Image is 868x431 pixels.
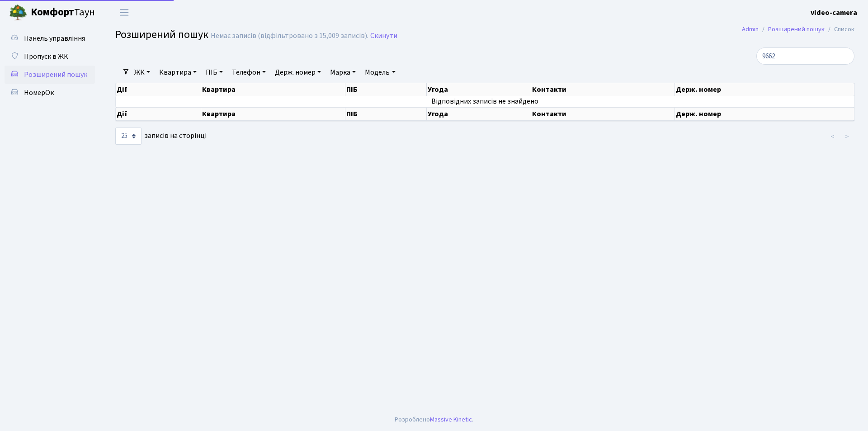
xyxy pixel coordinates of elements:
[531,83,675,96] th: Контакти
[427,83,531,96] th: Угода
[24,70,87,80] span: Розширений пошук
[370,32,397,40] a: Скинути
[811,8,857,18] b: video-camera
[811,7,857,18] a: video-camera
[131,65,154,80] a: ЖК
[430,415,472,424] a: Massive Kinetic
[9,4,27,22] img: logo.png
[427,107,531,121] th: Угода
[113,5,136,20] button: Переключити навігацію
[728,20,868,39] nav: breadcrumb
[116,107,201,121] th: Дії
[115,128,142,145] select: записів на сторінці
[31,5,95,20] span: Таун
[361,65,399,80] a: Модель
[115,128,207,145] label: записів на сторінці
[24,52,68,62] span: Пропуск в ЖК
[116,96,854,107] td: Відповідних записів не знайдено
[531,107,675,121] th: Контакти
[24,33,85,43] span: Панель управління
[5,29,95,47] a: Панель управління
[5,84,95,102] a: НомерОк
[201,83,346,96] th: Квартира
[675,83,854,96] th: Держ. номер
[228,65,269,80] a: Телефон
[742,24,759,34] a: Admin
[756,47,854,65] input: Пошук...
[156,65,200,80] a: Квартира
[271,65,325,80] a: Держ. номер
[395,415,473,425] div: Розроблено .
[5,47,95,66] a: Пропуск в ЖК
[326,65,359,80] a: Марка
[116,83,201,96] th: Дії
[211,32,368,40] div: Немає записів (відфільтровано з 15,009 записів).
[201,107,346,121] th: Квартира
[5,66,95,84] a: Розширений пошук
[31,5,74,19] b: Комфорт
[768,24,825,34] a: Розширений пошук
[345,107,427,121] th: ПІБ
[115,27,208,43] span: Розширений пошук
[202,65,226,80] a: ПІБ
[675,107,854,121] th: Держ. номер
[345,83,427,96] th: ПІБ
[825,24,854,34] li: Список
[24,88,54,98] span: НомерОк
